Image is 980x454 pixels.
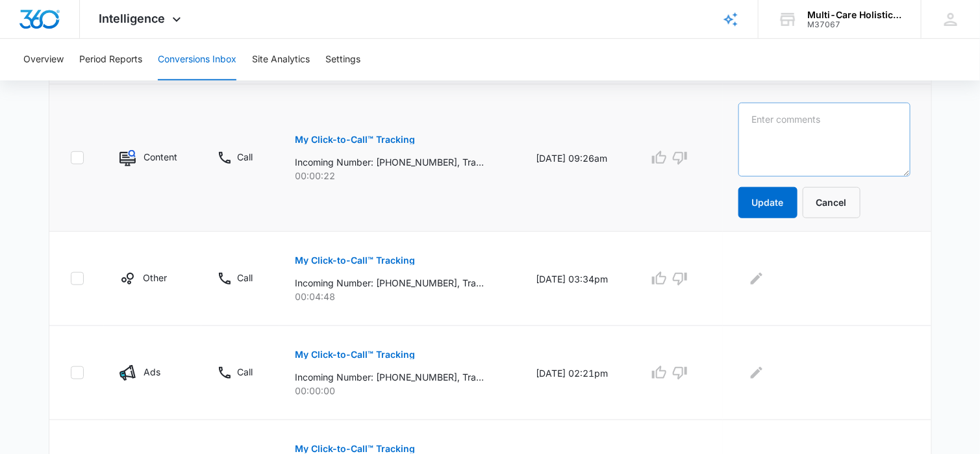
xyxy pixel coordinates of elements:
[325,39,360,81] button: Settings
[295,350,415,359] p: My Click-to-Call™ Tracking
[295,124,415,155] button: My Click-to-Call™ Tracking
[295,256,415,265] p: My Click-to-Call™ Tracking
[295,245,415,276] button: My Click-to-Call™ Tracking
[295,155,484,169] p: Incoming Number: [PHONE_NUMBER], Tracking Number: [PHONE_NUMBER], Ring To: [PHONE_NUMBER], Caller...
[295,135,415,144] p: My Click-to-Call™ Tracking
[803,187,861,218] button: Cancel
[144,150,177,164] p: Content
[237,271,253,284] p: Call
[23,39,64,81] button: Overview
[520,326,633,420] td: [DATE] 02:21pm
[144,365,160,379] p: Ads
[143,271,167,284] p: Other
[295,276,484,290] p: Incoming Number: [PHONE_NUMBER], Tracking Number: [PHONE_NUMBER], Ring To: [PHONE_NUMBER], Caller...
[746,362,767,383] button: Edit Comments
[520,232,633,326] td: [DATE] 03:34pm
[746,268,767,289] button: Edit Comments
[99,12,166,25] span: Intelligence
[237,150,253,164] p: Call
[295,384,505,397] p: 00:00:00
[295,370,484,384] p: Incoming Number: [PHONE_NUMBER], Tracking Number: [PHONE_NUMBER], Ring To: [PHONE_NUMBER], Caller...
[738,187,798,218] button: Update
[807,20,902,29] div: account id
[295,290,505,303] p: 00:04:48
[252,39,310,81] button: Site Analytics
[295,169,505,183] p: 00:00:22
[520,84,633,232] td: [DATE] 09:26am
[295,339,415,370] button: My Click-to-Call™ Tracking
[295,444,415,453] p: My Click-to-Call™ Tracking
[79,39,142,81] button: Period Reports
[237,365,253,379] p: Call
[807,10,902,20] div: account name
[158,39,236,81] button: Conversions Inbox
